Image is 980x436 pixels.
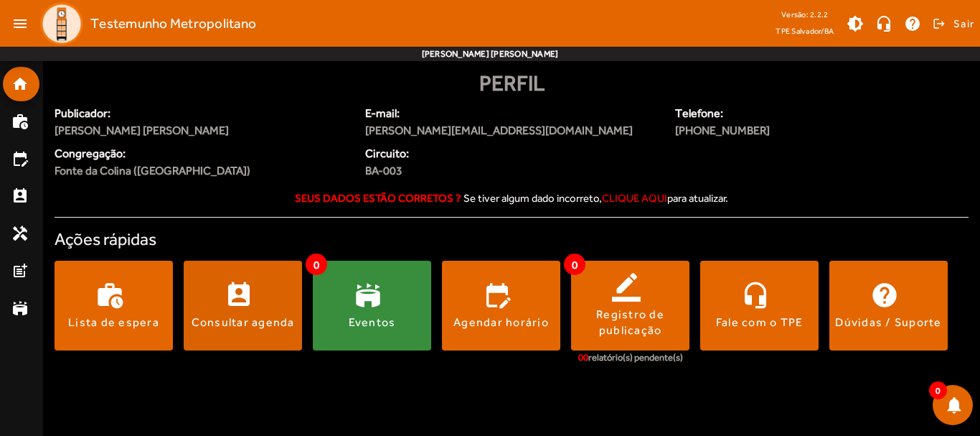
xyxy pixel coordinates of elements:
[453,315,549,330] div: Agendar horário
[11,300,29,317] mat-icon: stadium
[349,315,396,330] div: Eventos
[68,315,159,330] div: Lista de espera
[675,122,891,139] span: [PHONE_NUMBER]
[835,315,941,330] div: Dúvidas / Suporte
[55,229,969,250] h4: Ações rápidas
[929,381,947,399] span: 0
[55,145,348,162] span: Congregação:
[34,2,256,45] a: Testemunho Metropolitano
[776,24,834,38] span: TPE Salvador/BA
[675,105,891,122] span: Telefone:
[6,9,34,38] mat-icon: menu
[578,351,683,365] div: relatório(s) pendente(s)
[11,113,29,130] mat-icon: work_history
[700,261,819,351] button: Fale com o TPE
[365,162,503,180] span: BA-003
[40,2,83,45] img: Logo TPE
[192,315,295,330] div: Consultar agenda
[55,105,348,122] span: Publicador:
[463,192,728,204] span: Se tiver algum dado incorreto, para atualizar.
[578,352,588,363] span: 00
[442,261,560,351] button: Agendar horário
[571,261,689,351] button: Registro de publicação
[571,307,689,339] div: Registro de publicação
[11,187,29,205] mat-icon: perm_contact_calendar
[776,6,834,24] div: Versão: 2.2.2
[365,122,659,139] span: [PERSON_NAME][EMAIL_ADDRESS][DOMAIN_NAME]
[306,254,327,275] span: 0
[930,13,974,34] button: Sair
[953,12,974,35] span: Sair
[365,145,503,162] span: Circuito:
[55,122,348,139] span: [PERSON_NAME] [PERSON_NAME]
[184,261,302,351] button: Consultar agenda
[602,192,667,204] span: clique aqui
[11,150,29,167] mat-icon: edit_calendar
[829,261,948,351] button: Dúvidas / Suporte
[55,67,969,99] div: Perfil
[295,192,461,204] strong: Seus dados estão corretos ?
[365,105,659,122] span: E-mail:
[90,12,256,35] span: Testemunho Metropolitano
[11,262,29,279] mat-icon: post_add
[11,75,29,93] mat-icon: home
[55,162,250,180] span: Fonte da Colina ([GEOGRAPHIC_DATA])
[716,315,804,330] div: Fale com o TPE
[564,254,585,275] span: 0
[11,225,29,242] mat-icon: handyman
[55,261,173,351] button: Lista de espera
[313,261,431,351] button: Eventos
